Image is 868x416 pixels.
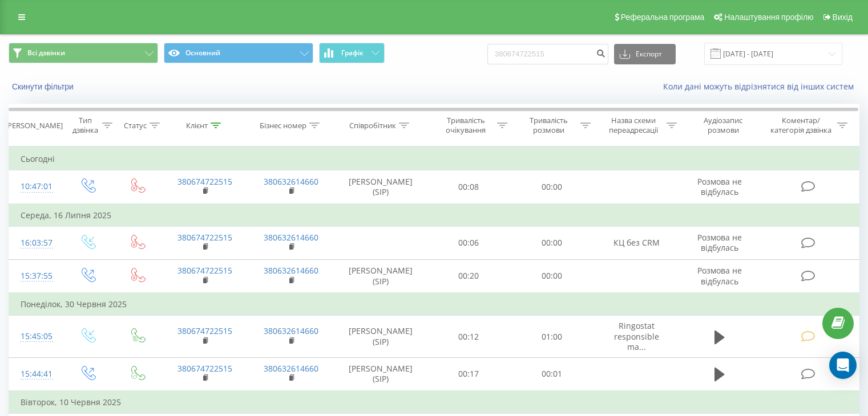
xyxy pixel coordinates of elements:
div: Клієнт [186,121,208,130]
div: Аудіозапис розмови [690,116,757,135]
div: Тип дзвінка [72,116,99,135]
a: Коли дані можуть відрізнятися вiд інших систем [663,81,859,92]
a: 380674722515 [177,265,232,276]
td: [PERSON_NAME] (SIP) [334,259,427,293]
div: Тривалість розмови [520,116,578,135]
td: Середа, 16 Липня 2025 [9,204,859,227]
span: Розмова не відбулась [697,232,742,253]
button: Скинути фільтри [9,81,79,92]
div: 15:45:05 [21,325,51,348]
div: Бізнес номер [260,121,306,130]
div: [PERSON_NAME] [5,121,63,130]
td: 00:00 [510,259,593,293]
a: 380632614660 [264,265,318,276]
div: Назва схеми переадресації [604,116,664,135]
span: Налаштування профілю [724,13,813,22]
td: 00:01 [510,357,593,391]
input: Пошук за номером [487,44,608,64]
td: 00:00 [510,226,593,259]
td: Понеділок, 30 Червня 2025 [9,293,859,316]
div: 15:44:41 [21,363,51,385]
button: Експорт [614,44,676,64]
a: 380632614660 [264,232,318,243]
td: 00:12 [427,316,510,358]
span: Розмова не відбулась [697,176,742,197]
div: Співробітник [349,121,396,130]
a: 380674722515 [177,325,232,336]
div: Тривалість очікування [438,116,495,135]
td: [PERSON_NAME] (SIP) [334,357,427,391]
td: [PERSON_NAME] (SIP) [334,316,427,358]
span: Реферальна програма [621,13,705,22]
div: Open Intercom Messenger [829,352,857,379]
a: 380632614660 [264,325,318,336]
td: 00:00 [510,170,593,204]
td: КЦ без CRM [593,226,679,259]
span: Вихід [833,13,853,22]
td: 01:00 [510,316,593,358]
button: Графік [319,43,385,63]
span: Графік [341,49,364,57]
td: 00:17 [427,357,510,391]
span: Розмова не відбулась [697,265,742,286]
div: 16:03:57 [21,232,51,254]
a: 380632614660 [264,176,318,187]
td: 00:08 [427,170,510,204]
div: 10:47:01 [21,176,51,198]
td: [PERSON_NAME] (SIP) [334,170,427,204]
span: Ringostat responsible ma... [614,320,659,352]
td: Сьогодні [9,148,859,170]
td: 00:20 [427,259,510,293]
a: 380674722515 [177,176,232,187]
button: Основний [164,43,313,63]
a: 380674722515 [177,232,232,243]
a: 380674722515 [177,363,232,374]
div: 15:37:55 [21,265,51,287]
td: 00:06 [427,226,510,259]
button: Всі дзвінки [9,43,158,63]
a: 380632614660 [264,363,318,374]
div: Статус [124,121,147,130]
div: Коментар/категорія дзвінка [768,116,834,135]
span: Всі дзвінки [27,48,65,58]
td: Вівторок, 10 Червня 2025 [9,391,859,414]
